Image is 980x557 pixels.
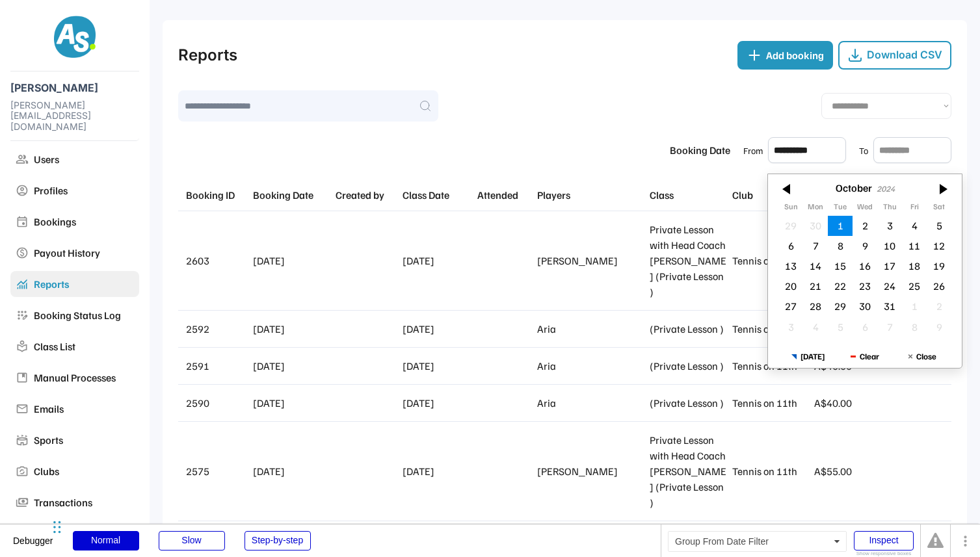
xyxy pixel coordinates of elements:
img: party_mode_24dp_909090_FILL0_wght400_GRAD0_opsz24.svg [16,465,29,478]
div: 11/08/2024 [902,317,927,337]
img: stadium_24dp_909090_FILL0_wght400_GRAD0_opsz24.svg [16,434,29,447]
div: Class Date [403,187,472,203]
div: Players [537,187,644,203]
div: Step-by-step [245,531,311,551]
div: 10/21/2024 [803,276,828,296]
div: 10/29/2024 [828,296,853,317]
div: 10/27/2024 [778,296,803,317]
div: 10/16/2024 [853,256,877,276]
div: 10/30/2024 [853,296,877,317]
div: (Private Lesson ) [650,358,727,374]
div: Clubs [34,463,134,479]
div: Slow [159,531,225,551]
div: 2024 [877,184,895,194]
div: Class List [34,339,134,354]
div: Transactions [34,495,134,510]
div: [PERSON_NAME] [537,253,644,268]
div: 10/24/2024 [877,276,902,296]
div: To [859,144,868,157]
img: developer_guide_24dp_909090_FILL0_wght400_GRAD0_opsz24.svg [16,371,29,384]
div: 10/03/2024 [877,216,902,236]
div: 11/06/2024 [853,317,877,337]
div: Inspect [854,531,914,551]
img: group_24dp_909090_FILL0_wght400_GRAD0_opsz24.svg [16,153,29,166]
div: 10/09/2024 [853,236,877,256]
div: Class [650,187,727,203]
div: [PERSON_NAME] [537,463,644,479]
div: Bookings [34,214,134,229]
div: [DATE] [253,321,330,337]
div: 11/07/2024 [877,317,902,337]
div: From [743,144,763,157]
div: 10/02/2024 [853,216,877,236]
th: Saturday [927,202,951,215]
div: 10/15/2024 [828,256,853,276]
div: Aria [537,321,644,337]
div: Tennis on 11th [732,321,810,337]
div: 10/05/2024 [927,216,951,236]
div: Tennis on 11th [732,253,810,268]
div: Created by [336,187,397,203]
div: Aria [537,358,644,374]
button: [DATE] [780,345,837,368]
div: Normal [73,531,139,551]
div: 10/28/2024 [803,296,828,317]
img: paid_24dp_909090_FILL0_wght400_GRAD0_opsz24.svg [16,246,29,259]
div: [DATE] [253,463,330,479]
div: Booking Date [670,142,730,158]
img: AS-100x100%402x.png [54,16,96,58]
div: Booking ID [186,187,248,203]
div: Show responsive boxes [854,551,914,556]
button: Close [894,345,951,368]
div: 10/14/2024 [803,256,828,276]
th: Friday [902,202,927,215]
div: [DATE] [403,321,472,337]
div: Club [732,187,810,203]
div: Users [34,151,134,167]
div: 10/19/2024 [927,256,951,276]
div: 9/30/2024 [803,216,828,236]
div: October [836,182,872,194]
th: Monday [803,202,828,215]
div: Add booking [766,47,824,63]
img: event_24dp_909090_FILL0_wght400_GRAD0_opsz24.svg [16,215,29,228]
div: 11/09/2024 [927,317,951,337]
div: 11/04/2024 [803,317,828,337]
div: Emails [34,401,134,417]
div: 10/31/2024 [877,296,902,317]
img: mail_24dp_909090_FILL0_wght400_GRAD0_opsz24.svg [16,402,29,415]
div: [DATE] [253,395,330,411]
div: 9/29/2024 [778,216,803,236]
div: 10/22/2024 [828,276,853,296]
div: Private Lesson with Head Coach [PERSON_NAME] (Private Lesson ) [650,222,727,300]
div: 10/01/2024 [828,216,853,236]
div: 11/02/2024 [927,296,951,317]
th: Wednesday [853,202,877,215]
div: 2590 [186,395,248,411]
div: [PERSON_NAME][EMAIL_ADDRESS][DOMAIN_NAME] [10,100,139,133]
div: Private Lesson with Head Coach [PERSON_NAME] (Private Lesson ) [650,432,727,510]
th: Thursday [877,202,902,215]
div: 10/18/2024 [902,256,927,276]
div: (Private Lesson ) [650,321,727,337]
div: 2575 [186,463,248,479]
div: Booking Date [253,187,330,203]
button: Clear [836,345,894,368]
div: Aria [537,395,644,411]
div: 10/13/2024 [778,256,803,276]
div: [DATE] [253,253,330,268]
div: [DATE] [403,253,472,268]
img: monitoring_24dp_2596BE_FILL0_wght400_GRAD0_opsz24.svg [16,278,29,291]
div: A$55.00 [814,463,876,479]
div: 10/04/2024 [902,216,927,236]
div: A$40.00 [814,395,876,411]
div: Payout History [34,245,134,261]
th: Tuesday [828,202,853,215]
div: 11/01/2024 [902,296,927,317]
div: 10/25/2024 [902,276,927,296]
div: 10/07/2024 [803,236,828,256]
div: 10/26/2024 [927,276,951,296]
div: 11/03/2024 [778,317,803,337]
div: 10/20/2024 [778,276,803,296]
div: 10/08/2024 [828,236,853,256]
